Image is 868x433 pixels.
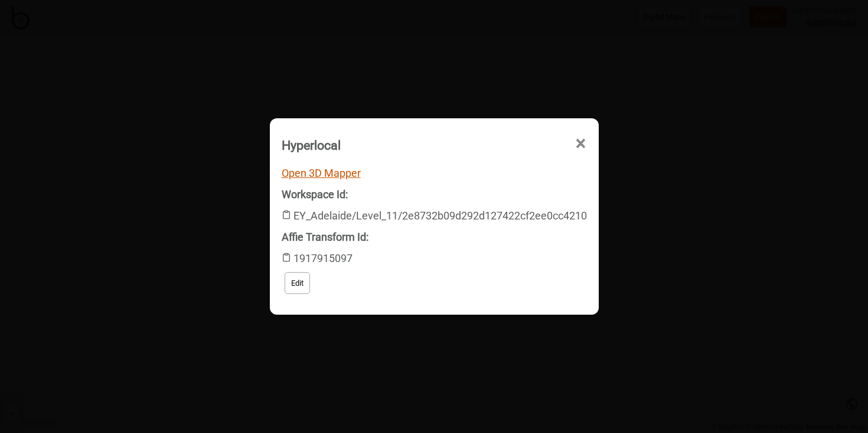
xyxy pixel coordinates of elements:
[282,167,361,179] a: Open 3D Mapper
[575,124,587,163] span: ×
[282,188,348,201] strong: Workspace Id:
[282,227,587,269] div: 1917915097
[285,272,310,294] button: Edit
[282,231,368,243] strong: Affie Transform Id:
[282,184,587,227] div: EY_Adelaide/Level_11/2e8732b09d292d127422cf2ee0cc4210
[282,133,341,158] div: Hyperlocal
